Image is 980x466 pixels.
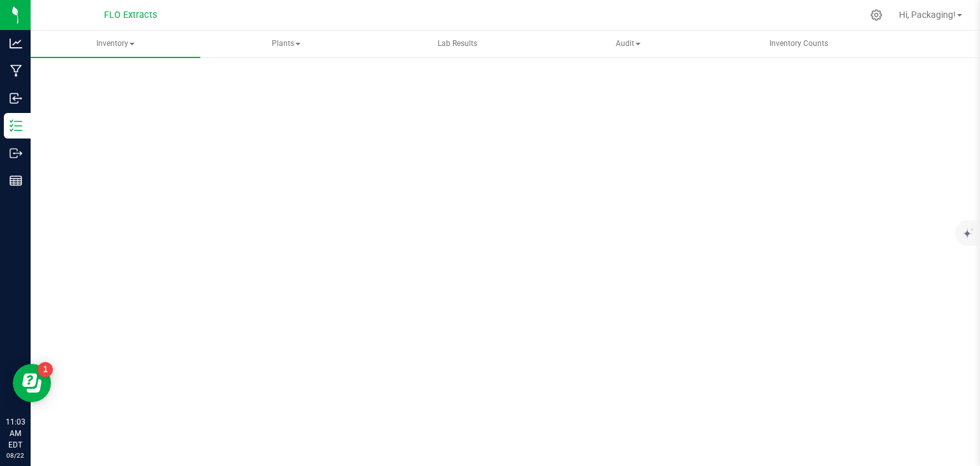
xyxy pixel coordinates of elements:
inline-svg: Inventory [10,119,22,132]
iframe: Resource center [13,364,51,402]
a: Plants [202,31,371,57]
span: Hi, Packaging! [899,10,956,20]
inline-svg: Outbound [10,147,22,160]
iframe: Resource center unread badge [38,362,53,377]
a: Inventory Counts [714,31,884,57]
inline-svg: Manufacturing [10,64,22,77]
inline-svg: Reports [10,174,22,187]
span: Audit [544,31,712,57]
span: FLO Extracts [104,10,157,20]
p: 08/22 [6,451,25,460]
span: Lab Results [420,38,494,49]
div: Manage settings [868,9,884,21]
inline-svg: Analytics [10,37,22,50]
a: Inventory [31,31,200,57]
a: Lab Results [373,31,542,57]
a: Audit [543,31,713,57]
span: Plants [202,31,371,57]
p: 11:03 AM EDT [6,416,25,451]
span: Inventory Counts [752,38,845,49]
inline-svg: Inbound [10,92,22,105]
